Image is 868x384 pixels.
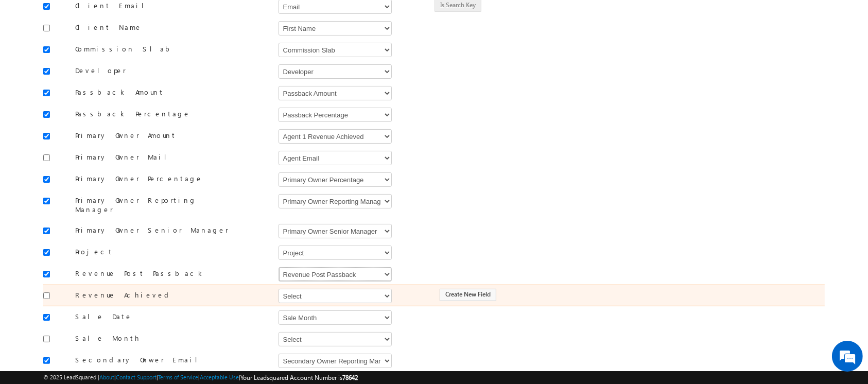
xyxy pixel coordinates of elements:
label: Revenue Achieved [59,290,239,300]
span: Your Leadsquared Account Number is [240,374,358,381]
label: Developer [59,66,239,75]
label: Client Email [59,1,239,10]
label: Commission Slab [59,44,239,54]
a: Contact Support [116,374,157,380]
label: Primary Owner Senior Manager [59,225,239,235]
a: About [99,374,114,380]
a: Acceptable Use [200,374,239,380]
label: Primary Owner Amount [59,131,239,140]
img: d_60004797649_company_0_60004797649 [18,54,43,67]
label: Passback Percentage [59,109,239,118]
button: Create New Field [440,289,496,301]
em: Start Chat [140,302,187,316]
div: Chat with us now [54,54,173,67]
label: Client Name [59,23,239,32]
label: Sale Month [59,334,239,343]
label: Sale Date [59,312,239,321]
a: Terms of Service [158,374,198,380]
span: 78642 [342,374,358,381]
span: © 2025 LeadSquared | | | | | [43,373,358,382]
label: Passback Amount [59,88,239,97]
textarea: Type your message and hit 'Enter' [13,95,188,293]
label: Primary Owner Percentage [59,174,239,183]
label: Project [59,247,239,256]
label: Primary Owner Reporting Manager [59,196,239,214]
label: Primary Owner Mail [59,152,239,162]
label: Revenue Post Passback [59,269,239,278]
label: Secondary Onwer Email [59,355,239,364]
div: Minimize live chat window [169,5,194,30]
